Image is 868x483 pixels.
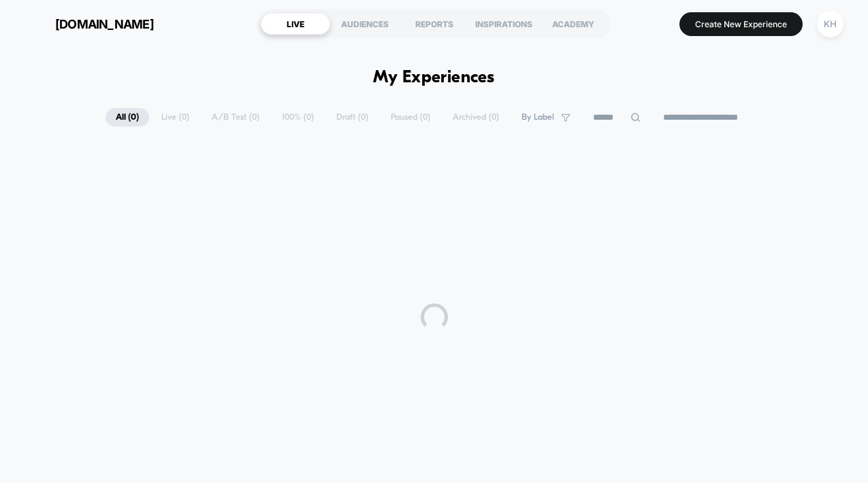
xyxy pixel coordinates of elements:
[55,17,154,31] span: [DOMAIN_NAME]
[817,11,843,37] div: KH
[400,13,469,35] div: REPORTS
[330,13,400,35] div: AUDIENCES
[106,108,149,127] span: All ( 0 )
[20,13,158,35] button: [DOMAIN_NAME]
[521,112,554,122] span: By Label
[373,68,495,88] h1: My Experiences
[261,13,330,35] div: LIVE
[679,12,803,36] button: Create New Experience
[539,13,608,35] div: ACADEMY
[469,13,539,35] div: INSPIRATIONS
[813,10,848,38] button: KH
